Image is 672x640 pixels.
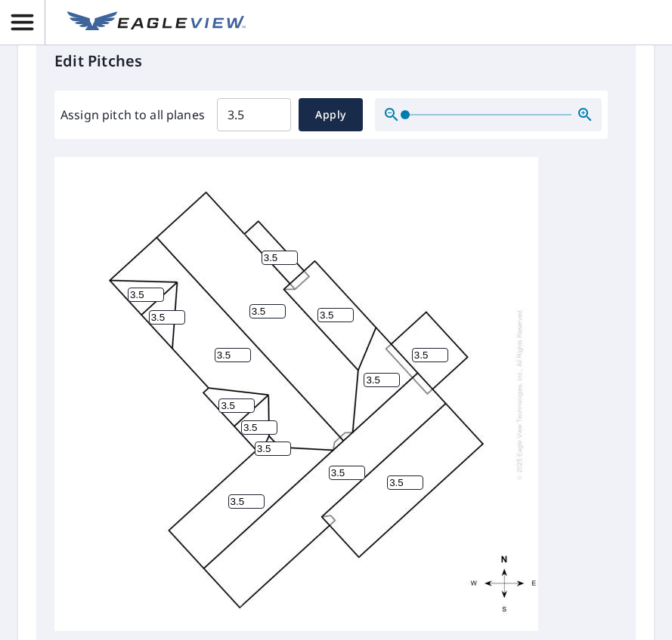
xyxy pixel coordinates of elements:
p: Edit Pitches [54,50,618,72]
button: Apply [299,98,363,131]
label: Assign pitch to all planes [60,106,205,124]
input: 00.0 [217,94,291,136]
img: EV Logo [67,11,246,34]
a: EV Logo [58,2,255,43]
span: Apply [311,106,351,125]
